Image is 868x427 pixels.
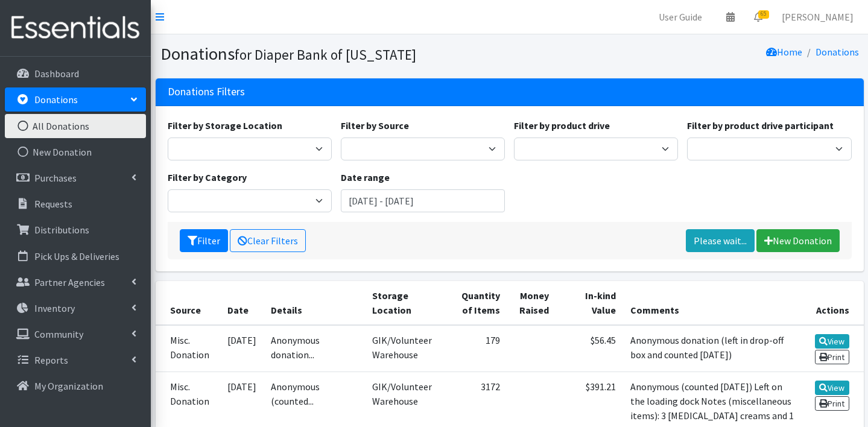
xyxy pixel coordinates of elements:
p: Purchases [34,172,77,184]
a: Please wait... [686,229,755,252]
a: All Donations [5,114,146,138]
a: Requests [5,192,146,216]
a: Pick Ups & Deliveries [5,244,146,268]
label: Filter by Source [341,118,409,133]
a: New Donation [5,140,146,164]
a: Print [815,396,849,411]
th: In-kind Value [556,281,622,325]
a: Print [815,350,849,364]
label: Filter by Storage Location [168,118,282,133]
th: Quantity of Items [447,281,507,325]
p: Pick Ups & Deliveries [34,250,119,262]
p: Reports [34,354,68,366]
a: Inventory [5,296,146,320]
label: Filter by Category [168,170,247,185]
input: January 1, 2011 - December 31, 2011 [341,189,505,212]
a: Donations [5,87,146,112]
td: [DATE] [220,325,264,372]
p: Donations [34,93,78,106]
a: Distributions [5,218,146,242]
th: Date [220,281,264,325]
a: Dashboard [5,62,146,86]
a: Home [766,46,802,58]
th: Comments [623,281,803,325]
a: My Organization [5,374,146,398]
p: Requests [34,198,72,210]
p: Partner Agencies [34,276,105,288]
img: HumanEssentials [5,8,146,48]
label: Filter by product drive participant [687,118,834,133]
a: Partner Agencies [5,270,146,294]
th: Storage Location [365,281,447,325]
label: Filter by product drive [514,118,610,133]
th: Money Raised [507,281,557,325]
td: $56.45 [556,325,622,372]
td: Anonymous donation (left in drop-off box and counted [DATE]) [623,325,803,372]
p: Dashboard [34,68,79,80]
a: New Donation [756,229,840,252]
th: Details [264,281,365,325]
button: Filter [180,229,228,252]
p: Distributions [34,224,89,236]
h1: Donations [160,43,505,65]
td: 179 [447,325,507,372]
a: 65 [744,5,772,29]
p: Community [34,328,83,340]
a: Purchases [5,166,146,190]
a: View [815,334,849,349]
a: Donations [816,46,859,58]
h3: Donations Filters [168,86,245,98]
a: [PERSON_NAME] [772,5,863,29]
small: for Diaper Bank of [US_STATE] [235,46,416,63]
a: Community [5,322,146,346]
td: Misc. Donation [156,325,220,372]
p: My Organization [34,380,103,392]
p: Inventory [34,302,75,314]
label: Date range [341,170,390,185]
a: View [815,381,849,395]
th: Source [156,281,220,325]
a: Clear Filters [230,229,306,252]
a: Reports [5,348,146,372]
span: 65 [758,10,769,19]
th: Actions [802,281,863,325]
a: User Guide [649,5,712,29]
td: GIK/Volunteer Warehouse [365,325,447,372]
td: Anonymous donation... [264,325,365,372]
